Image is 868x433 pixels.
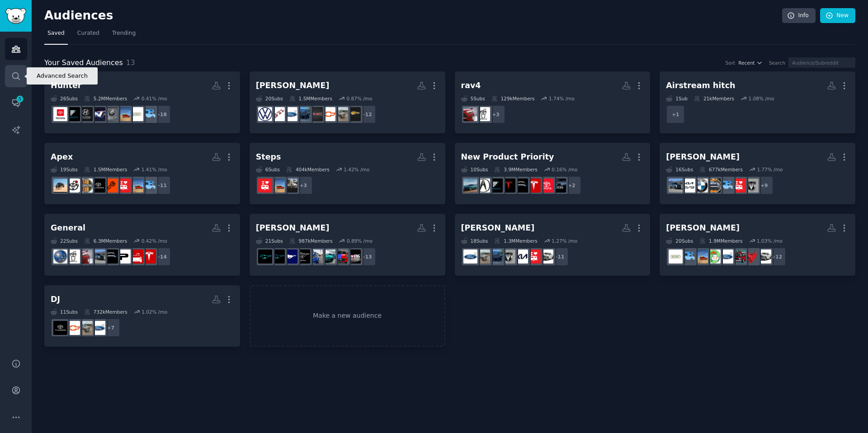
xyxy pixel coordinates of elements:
[767,247,786,266] div: + 12
[109,26,139,45] a: Trending
[719,179,733,193] img: TruckCampers
[461,166,488,173] div: 10 Sub s
[660,71,855,133] a: Airstream hitch1Sub21kMembers1.08% /mo+1
[476,249,490,264] img: ChevyTrucks
[782,8,816,24] a: Info
[283,107,297,121] img: Ford
[51,309,78,315] div: 11 Sub s
[79,107,93,121] img: Hyundai
[539,179,553,193] img: ToyotaCrown
[104,107,118,121] img: IoniqHybrid
[347,95,373,102] div: 0.87 % /mo
[463,107,477,121] img: ToyotaRAV4
[738,60,763,66] button: Recent
[745,249,759,264] img: Diesel
[694,179,708,193] img: BMWiX
[749,95,774,102] div: 1.08 % /mo
[152,176,171,195] div: + 11
[91,179,105,193] img: ToyotaTundra
[112,29,136,38] span: Trending
[489,179,503,193] img: Ioniq5
[256,151,281,163] div: Steps
[461,151,554,163] div: New Product Priority
[552,179,566,193] img: ex30
[539,249,553,264] img: Ram2500
[486,105,505,124] div: + 3
[250,214,445,276] a: [PERSON_NAME]21Subs987kMembers0.89% /mo+13GR86BRZ_GR86SubaruBrzBRZ_ZD8FordMachEMustangMachEMustan...
[726,60,736,66] div: Sort
[51,294,60,305] div: DJ
[256,222,330,234] div: [PERSON_NAME]
[455,143,651,205] a: New Product Priority10Subs3.9MMembers0.16% /mo+2ex30ToyotaCrownteslamotorsTeslaModelYModelYIoniq5...
[258,249,272,264] img: MustangMachE
[788,57,855,68] input: Audience/Subreddit
[129,179,143,193] img: FourWheelCampers
[16,96,24,102] span: 5
[91,249,105,264] img: kiacarnivals
[53,179,67,193] img: FordRaptor
[44,143,240,205] a: Apex19Subs1.5MMembers1.41% /mo+11TruckCampersFourWheelCampersRVLivingTacomaworldToyotaTundraToyot...
[44,57,123,69] span: Your Saved Audiences
[79,179,93,193] img: ToyotaPickup
[117,249,131,264] img: prius
[660,214,855,276] a: [PERSON_NAME]20Subs1.9MMembers1.03% /mo+12Ram2500DieselprojectcarFordoverlandingFourWheelCampersT...
[527,179,541,193] img: teslamotors
[296,249,310,264] img: FordMachE
[142,95,167,102] div: 0.41 % /mo
[334,107,348,121] img: ChevyTrucks
[271,107,285,121] img: GolfGTI
[74,26,103,45] a: Curated
[283,179,297,193] img: rvlife
[666,95,688,102] div: 1 Sub
[294,176,313,195] div: + 3
[256,166,280,173] div: 6 Sub s
[755,176,774,195] div: + 9
[707,179,721,193] img: ProjectMini
[757,238,783,244] div: 1.03 % /mo
[250,143,445,205] a: Steps6Subs404kMembers1.42% /mo+3rvlifeFourWheelCampersRVLiving
[91,107,105,121] img: Ioniq5N
[757,249,771,264] img: Ram2500
[494,238,537,244] div: 1.3M Members
[732,179,746,193] img: RVLiving
[461,95,485,102] div: 5 Sub s
[66,321,80,335] img: Chevy
[666,80,735,91] div: Airstream hitch
[84,95,127,102] div: 5.2M Members
[51,166,78,173] div: 19 Sub s
[91,321,105,335] img: Ford
[745,179,759,193] img: ram_trucks
[669,179,683,193] img: kiacarnivals
[5,92,27,114] a: 5
[51,222,85,234] div: General
[66,249,80,264] img: rav4club
[44,214,240,276] a: General22Subs6.3MMembers0.42% /mo+14teslamotorsTeslaModel3priusTeslaModelYkiacarnivalsToyotaRAV4r...
[347,238,373,244] div: 0.89 % /mo
[84,309,127,315] div: 732k Members
[104,179,118,193] img: Tacomaworld
[256,80,330,91] div: [PERSON_NAME]
[256,238,283,244] div: 21 Sub s
[344,166,369,173] div: 1.42 % /mo
[51,80,81,91] div: Hunter
[334,249,348,264] img: BRZ_GR86
[455,214,651,276] a: [PERSON_NAME]18Subs1.3MMembers1.27% /mo+11Ram2500RVLivingkiaram_trucksgmcsierraChevyTrucksFord
[142,238,167,244] div: 0.42 % /mo
[77,29,99,38] span: Curated
[129,249,143,264] img: TeslaModel3
[321,107,335,121] img: Chevy
[84,166,127,173] div: 1.5M Members
[681,249,695,264] img: TruckCampers
[126,58,135,67] span: 13
[666,151,740,163] div: [PERSON_NAME]
[309,249,323,264] img: BRZ_ZD8
[455,71,651,133] a: rav45Subs129kMembers1.74% /mo+3rav4clubToyotaRAV4
[699,238,742,244] div: 1.9M Members
[53,249,67,264] img: Subaru_Outback
[476,179,490,193] img: AcuraIntegra
[463,179,477,193] img: HondaPrologue
[51,238,78,244] div: 22 Sub s
[699,166,743,173] div: 677k Members
[296,107,310,121] img: gmcsierra
[550,247,569,266] div: + 11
